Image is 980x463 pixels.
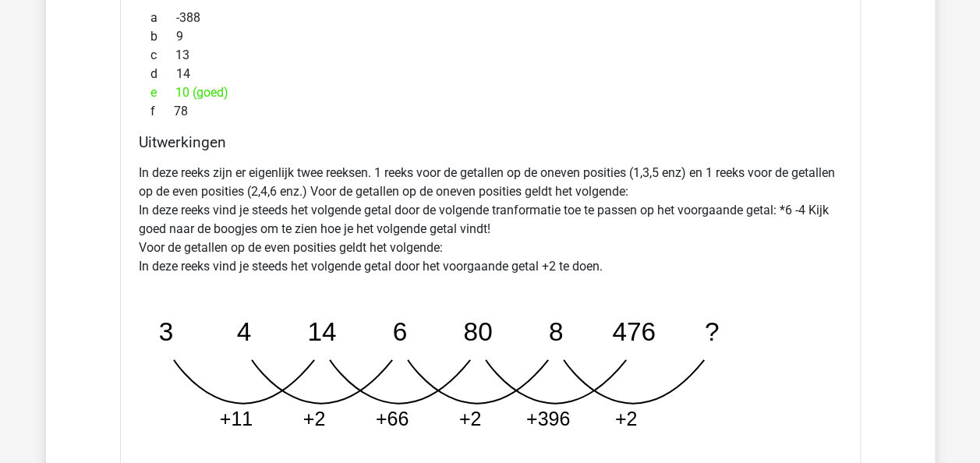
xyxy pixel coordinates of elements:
[139,65,842,83] div: 14
[612,316,656,345] tspan: 476
[139,102,842,121] div: 78
[463,316,492,345] tspan: 80
[219,408,252,429] tspan: +11
[392,316,407,345] tspan: 6
[158,316,173,345] tspan: 3
[150,102,174,121] span: f
[139,164,842,276] p: In deze reeks zijn er eigenlijk twee reeksen. 1 reeks voor de getallen op de oneven posities (1,3...
[302,408,325,429] tspan: +2
[139,27,842,46] div: 9
[614,408,637,429] tspan: +2
[139,46,842,65] div: 13
[139,133,842,151] h4: Uitwerkingen
[150,83,175,102] span: e
[525,408,569,429] tspan: +396
[375,408,408,429] tspan: +66
[458,408,481,429] tspan: +2
[548,316,563,345] tspan: 8
[150,27,176,46] span: b
[139,83,842,102] div: 10 (goed)
[704,316,719,345] tspan: ?
[236,316,251,345] tspan: 4
[150,46,175,65] span: c
[150,65,176,83] span: d
[307,316,336,345] tspan: 14
[150,9,176,27] span: a
[139,9,842,27] div: -388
